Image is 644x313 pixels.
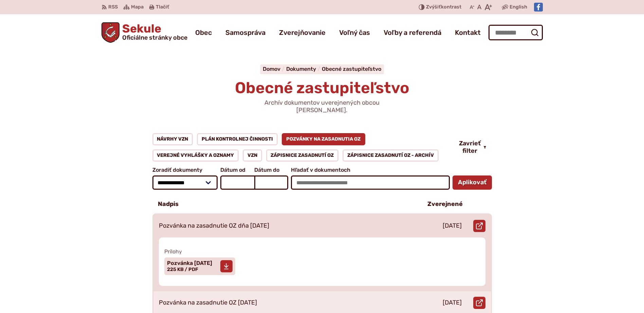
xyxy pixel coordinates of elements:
span: Domov [263,66,280,72]
span: Oficiálne stránky obce [122,35,187,41]
span: Pozvánka [DATE] [167,260,212,266]
a: Návrhy VZN [152,133,193,145]
span: Hľadať v dokumentoch [291,167,449,173]
p: [DATE] [443,299,462,307]
img: Prejsť na Facebook stránku [534,3,543,12]
a: Dokumenty [286,66,322,72]
span: Dátum do [254,167,288,173]
img: Prejsť na domovskú stránku [102,22,120,43]
a: Obecné zastupiteľstvo [322,66,381,72]
button: Aplikovať [453,175,492,190]
span: Prílohy [164,248,480,255]
button: Zavrieť filter [454,140,492,154]
span: Dokumenty [286,66,316,72]
span: Mapa [131,3,144,11]
input: Hľadať v dokumentoch [291,175,449,190]
a: Voľný čas [339,23,370,42]
p: Zverejnené [427,201,463,208]
a: Pozvánka [DATE] 225 KB / PDF [164,257,235,275]
a: Plán kontrolnej činnosti [197,133,278,145]
p: Archív dokumentov uverejnených obcou [PERSON_NAME]. [241,99,404,114]
a: VZN [243,149,262,162]
span: Zoradiť dokumenty [152,167,218,173]
span: Tlačiť [156,4,169,10]
span: RSS [108,3,118,11]
input: Dátum od [220,175,254,190]
a: Zverejňovanie [279,23,326,42]
a: Logo Sekule, prejsť na domovskú stránku. [102,22,188,43]
a: English [508,3,529,11]
a: Kontakt [455,23,481,42]
span: Sekule [119,23,187,41]
p: Pozvánka na zasadnutie OZ [DATE] [159,299,257,307]
a: Obec [195,23,212,42]
span: Zvýšiť [426,4,441,10]
span: Zavrieť filter [459,140,481,154]
p: [DATE] [443,222,462,230]
select: Zoradiť dokumenty [152,175,218,190]
p: Nadpis [158,201,179,208]
span: 225 KB / PDF [167,267,198,272]
p: Pozvánka na zasadnutie OZ dňa [DATE] [159,222,269,230]
a: Voľby a referendá [384,23,441,42]
a: Samospráva [225,23,265,42]
span: Obecné zastupiteľstvo [235,79,409,97]
span: kontrast [426,4,461,10]
input: Dátum do [254,175,288,190]
span: English [510,3,527,11]
a: Domov [263,66,286,72]
a: Pozvánky na zasadnutia OZ [282,133,366,145]
a: Zápisnice zasadnutí OZ - ARCHÍV [343,149,439,162]
span: Dátum od [220,167,254,173]
a: Verejné vyhlášky a oznamy [152,149,239,162]
a: Zápisnice zasadnutí OZ [266,149,339,162]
